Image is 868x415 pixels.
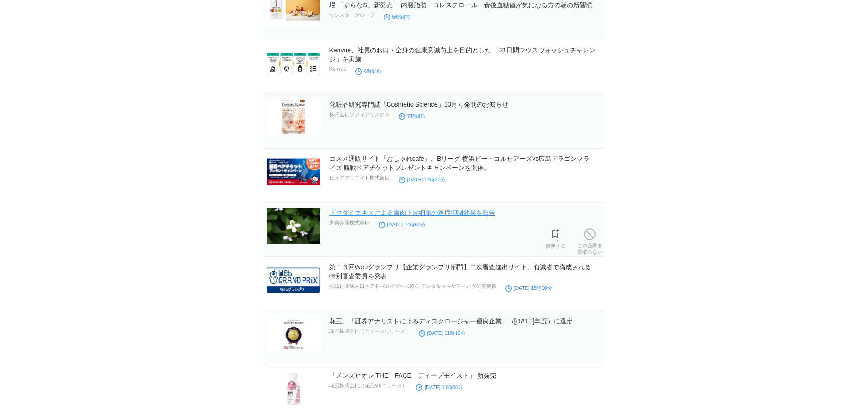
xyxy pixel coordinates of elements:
a: 「メンズビオレ THE FACE ディープモイスト」 新発売 [329,372,496,379]
p: 丸善製薬株式会社 [329,220,370,226]
img: 化粧品研究専門誌「Cosmetic Science」10月号発刊のお知らせ [267,100,320,135]
img: 花王、「証券アナリストによるディスクロージャー優良企業」（2025年度）に選定 [267,317,320,352]
img: 第１３回Webグランプリ【企業グランプリ部門】二次審査進出サイト、有識者で構成される特別審査委員を発表 [267,262,320,298]
img: ドクダミエキスによる歯肉上皮細胞の炎症抑制効果を報告 [267,208,320,244]
a: この企業を受取らない [577,226,602,255]
p: 株式会社ソフィアリンクス [329,111,390,118]
p: ピュアクリエイト株式会社 [329,174,390,181]
time: [DATE] 13時00分 [505,285,552,291]
p: 花王株式会社（ニュースリリース） [329,328,410,335]
img: Kenvue、社員のお口・全身の健康意識向上を目的とした 「21日間マウスウォッシュチャレンジ」を実施 [267,46,320,81]
time: [DATE] 14時20分 [399,177,446,182]
a: 保存する [545,226,565,249]
time: 5時間前 [384,14,410,20]
a: 花王、「証券アナリストによるディスクロージャー優良企業」（[DATE]年度）に選定 [329,318,573,325]
p: 花王株式会社（花王MKニュース） [329,382,407,389]
time: [DATE] 14時00分 [379,222,426,227]
img: 「メンズビオレ THE FACE ディープモイスト」 新発売 [267,371,320,406]
time: 6時間前 [355,68,382,74]
a: ドクダミエキスによる歯肉上皮細胞の炎症抑制効果を報告 [329,209,495,216]
a: 化粧品研究専門誌「Cosmetic Science」10月号発刊のお知らせ [329,101,509,108]
time: [DATE] 11時10分 [419,330,466,336]
a: Kenvue、社員のお口・全身の健康意識向上を目的とした 「21日間マウスウォッシュチャレンジ」を実施 [329,46,596,63]
time: 7時間前 [399,113,425,119]
time: [DATE] 11時00分 [416,384,463,390]
img: コスメ通販サイト「おしゃれcafe」、Bリーグ 横浜ビー・コルセアーズvs広島ドラゴンフライズ 観戦ペアチケットプレゼントキャンペーンを開催。 [267,154,320,190]
p: サンスターグループ [329,12,375,19]
p: Kenvue [329,66,346,72]
a: 第１３回Webグランプリ【企業グランプリ部門】二次審査進出サイト、有識者で構成される特別審査委員を発表 [329,263,591,280]
a: コスメ通販サイト「おしゃれcafe」、Bリーグ 横浜ビー・コルセアーズvs広島ドラゴンフライズ 観戦ペアチケットプレゼントキャンペーンを開催。 [329,155,590,171]
p: 公益社団法人日本アドバタイザーズ協会 デジタルマーケティング研究機構 [329,283,496,290]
